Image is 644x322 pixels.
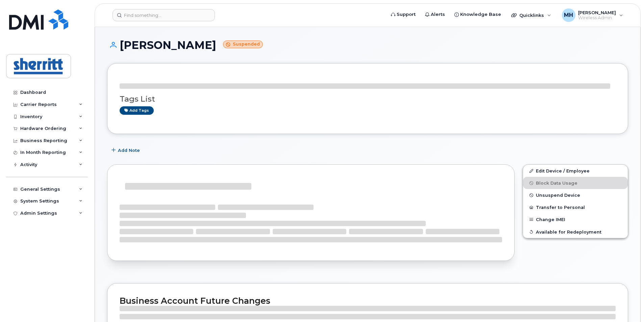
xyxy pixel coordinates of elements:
button: Change IMEI [523,213,628,225]
span: Add Note [118,147,140,154]
span: Unsuspend Device [536,193,580,198]
span: Available for Redeployment [536,229,601,234]
h2: Business Account Future Changes [120,296,616,306]
h3: Tags List [120,95,616,103]
button: Available for Redeployment [523,226,628,238]
small: Suspended [223,41,263,48]
button: Transfer to Personal [523,201,628,213]
button: Add Note [107,144,146,156]
a: Add tags [120,106,154,115]
button: Unsuspend Device [523,189,628,201]
button: Block Data Usage [523,177,628,189]
h1: [PERSON_NAME] [107,39,628,51]
a: Edit Device / Employee [523,165,628,177]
